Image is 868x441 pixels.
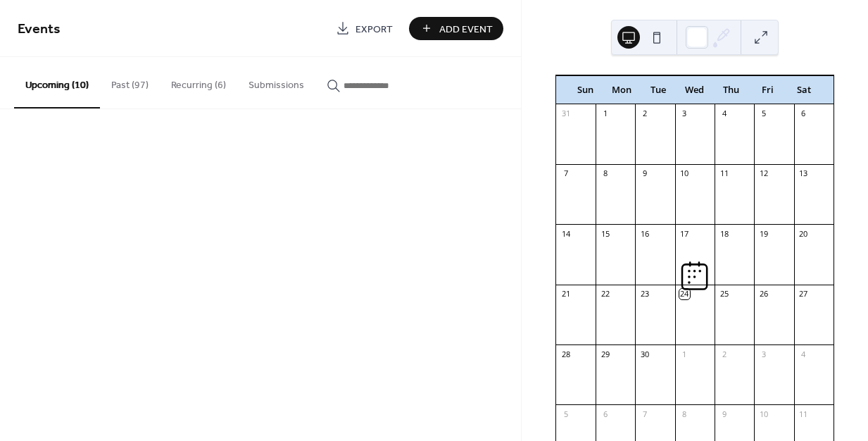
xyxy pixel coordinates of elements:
[604,76,641,104] div: Mon
[600,409,610,419] div: 6
[758,108,769,119] div: 5
[356,22,393,37] span: Export
[160,57,237,107] button: Recurring (6)
[798,289,809,299] div: 27
[600,168,610,179] div: 8
[640,76,677,104] div: Tue
[679,168,690,179] div: 10
[560,409,571,419] div: 5
[798,409,809,419] div: 11
[237,57,315,107] button: Submissions
[713,76,750,104] div: Thu
[679,409,690,419] div: 8
[639,289,650,299] div: 23
[798,349,809,359] div: 4
[560,349,571,359] div: 28
[679,228,690,239] div: 17
[786,76,822,104] div: Sat
[639,108,650,119] div: 2
[567,76,604,104] div: Sun
[679,108,690,119] div: 3
[100,57,160,107] button: Past (97)
[719,409,729,419] div: 9
[758,289,769,299] div: 26
[14,57,100,108] button: Upcoming (10)
[560,168,571,179] div: 7
[560,108,571,119] div: 31
[719,228,729,239] div: 18
[677,76,713,104] div: Wed
[798,228,809,239] div: 20
[758,168,769,179] div: 12
[758,228,769,239] div: 19
[600,349,610,359] div: 29
[639,349,650,359] div: 30
[325,17,403,40] a: Export
[798,168,809,179] div: 13
[758,349,769,359] div: 3
[600,108,610,119] div: 1
[439,22,493,37] span: Add Event
[409,17,503,40] button: Add Event
[639,168,650,179] div: 9
[798,108,809,119] div: 6
[560,228,571,239] div: 14
[679,349,690,359] div: 1
[758,409,769,419] div: 10
[719,168,729,179] div: 11
[639,228,650,239] div: 16
[600,289,610,299] div: 22
[639,409,650,419] div: 7
[719,349,729,359] div: 2
[719,108,729,119] div: 4
[750,76,786,104] div: Fri
[679,289,690,299] div: 24
[560,289,571,299] div: 21
[18,15,61,43] span: Events
[719,289,729,299] div: 25
[600,228,610,239] div: 15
